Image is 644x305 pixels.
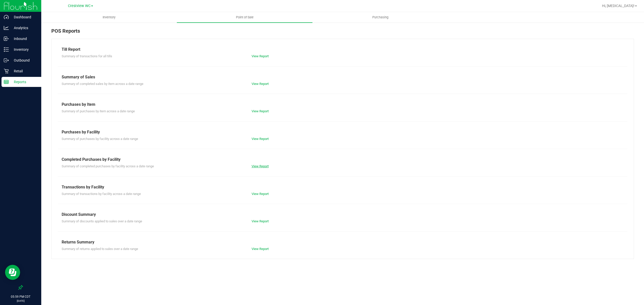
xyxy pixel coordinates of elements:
[4,15,9,20] inline-svg: Dashboard
[62,46,624,53] div: Till Report
[5,265,20,280] iframe: Resource center
[62,74,624,80] div: Summary of Sales
[4,25,9,30] inline-svg: Analytics
[9,57,39,63] p: Outbound
[9,36,39,42] p: Inbound
[62,247,138,251] span: Summary of returns applied to sales over a date range
[602,4,634,8] span: Hi, [MEDICAL_DATA]!
[177,12,312,23] a: Point of Sale
[51,27,634,39] div: POS Reports
[62,109,135,113] span: Summary of purchases by item across a date range
[252,109,269,113] a: View Report
[62,219,142,223] span: Summary of discounts applied to sales over a date range
[96,15,122,20] span: Inventory
[252,82,269,86] a: View Report
[229,15,260,20] span: Point of Sale
[4,36,9,41] inline-svg: Inbound
[252,54,269,58] a: View Report
[4,58,9,63] inline-svg: Outbound
[9,14,39,20] p: Dashboard
[62,239,624,245] div: Returns Summary
[4,69,9,74] inline-svg: Retail
[9,68,39,74] p: Retail
[252,137,269,141] a: View Report
[62,157,624,163] div: Completed Purchases by Facility
[62,101,624,108] div: Purchases by Item
[9,46,39,53] p: Inventory
[62,137,138,141] span: Summary of purchases by facility across a date range
[9,79,39,85] p: Reports
[2,294,39,299] p: 05:59 PM CDT
[41,12,177,23] a: Inventory
[62,184,624,190] div: Transactions by Facility
[62,164,154,168] span: Summary of completed purchases by facility across a date range
[4,79,9,84] inline-svg: Reports
[62,192,141,196] span: Summary of transactions by facility across a date range
[252,219,269,223] a: View Report
[252,164,269,168] a: View Report
[252,247,269,251] a: View Report
[2,299,39,303] p: [DATE]
[62,129,624,135] div: Purchases by Facility
[62,212,624,218] div: Discount Summary
[62,82,143,86] span: Summary of completed sales by item across a date range
[4,47,9,52] inline-svg: Inventory
[9,25,39,31] p: Analytics
[312,12,448,23] a: Purchasing
[18,285,23,290] label: Pin the sidebar to full width on large screens
[68,4,91,8] span: Crestview WC
[62,54,112,58] span: Summary of transactions for all tills
[252,192,269,196] a: View Report
[366,15,395,20] span: Purchasing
